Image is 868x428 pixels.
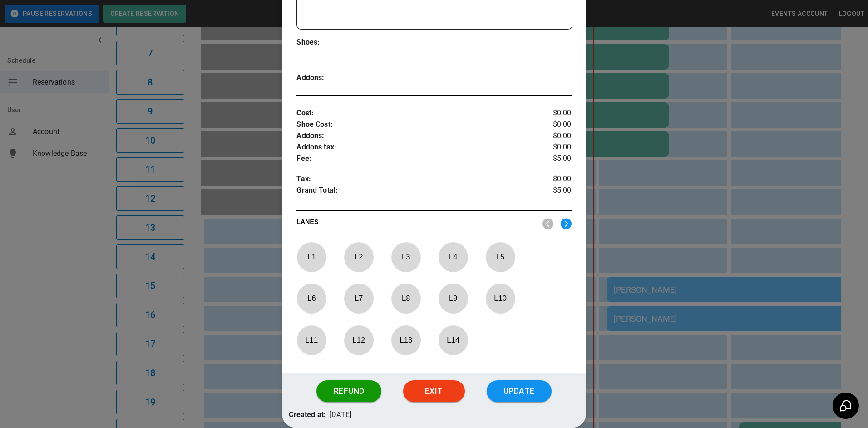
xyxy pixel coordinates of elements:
p: $0.00 [526,130,572,142]
p: $0.00 [526,174,572,185]
p: L 7 [344,288,374,309]
p: Created at: [289,409,326,421]
p: L 6 [296,288,326,309]
p: L 3 [391,246,421,268]
p: L 8 [391,288,421,309]
p: Tax : [296,174,525,185]
p: Addons : [296,130,525,142]
button: Update [487,380,552,402]
p: Addons : [296,72,365,84]
p: Addons tax : [296,142,525,153]
p: L 11 [296,329,326,351]
p: $5.00 [526,153,572,164]
p: L 1 [296,246,326,268]
p: $0.00 [526,142,572,153]
p: L 13 [391,329,421,351]
p: L 9 [438,288,468,309]
p: Cost : [296,108,525,119]
p: [DATE] [330,409,351,421]
p: Grand Total : [296,185,525,199]
p: L 10 [485,288,515,309]
p: $0.00 [526,119,572,130]
p: Shoe Cost : [296,119,525,130]
p: Fee : [296,153,525,164]
img: nav_left.svg [542,218,553,229]
p: LANES [296,217,535,230]
p: $0.00 [526,108,572,119]
button: Refund [316,380,381,402]
p: L 2 [344,246,374,268]
p: L 5 [485,246,515,268]
img: right.svg [561,218,572,229]
p: L 4 [438,246,468,268]
p: $5.00 [526,185,572,199]
p: L 14 [438,329,468,351]
p: L 12 [344,329,374,351]
button: Exit [403,380,465,402]
p: Shoes : [296,37,365,48]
